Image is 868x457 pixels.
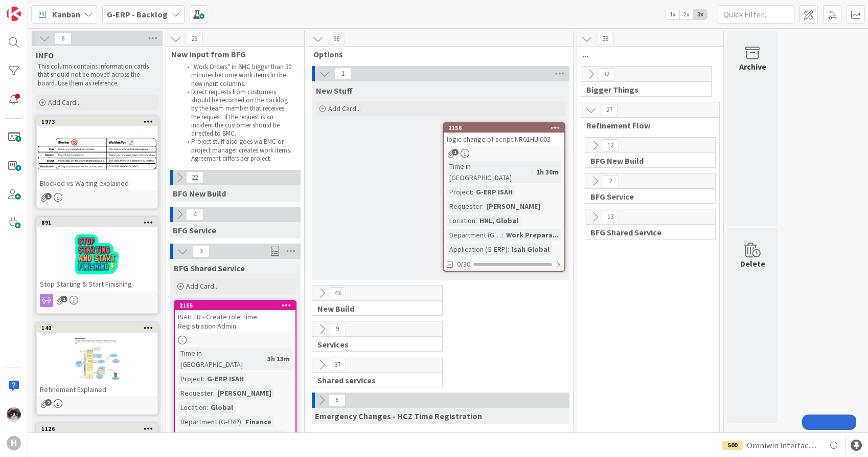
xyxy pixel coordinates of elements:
[48,98,81,107] span: Add Card...
[452,149,459,156] span: 1
[181,138,292,163] li: Project stuff also goes via BMC or project manager creates work items. Agreement differs per proj...
[192,245,210,257] span: 3
[448,124,564,132] div: 2156
[203,373,204,384] span: :
[602,139,619,151] span: 12
[472,186,473,198] span: :
[328,104,361,113] span: Add Card...
[329,323,346,335] span: 9
[243,416,274,427] div: Finance
[508,244,509,255] span: :
[178,387,213,399] div: Requester
[61,296,67,302] span: 1
[204,373,246,384] div: G-ERP ISAH
[739,60,766,73] div: Archive
[534,166,561,178] div: 1h 30m
[447,244,508,255] div: Application (G-ERP)
[509,244,552,255] div: Isah Global
[447,201,482,212] div: Requester
[447,215,475,226] div: Location
[41,118,157,125] div: 1973
[447,161,532,183] div: Time in [GEOGRAPHIC_DATA]
[174,263,245,273] span: BFG Shared Service
[679,9,693,19] span: 2x
[38,62,156,88] p: This column contains information cards that should not be moved across the board. Use them as ref...
[186,208,203,221] span: 4
[215,387,274,399] div: [PERSON_NAME]
[241,416,243,427] span: :
[37,383,157,396] div: Refinement Explained
[37,424,157,433] div: 1126
[175,310,295,333] div: ISAH TR - Create role Time Registration Admin
[590,227,702,237] span: BFG Shared Service
[178,416,241,427] div: Department (G-ERP)
[173,225,216,235] span: BFG Service
[590,191,702,202] span: BFG Service
[181,63,292,88] li: "Work Orders" in BMC bigger than 30 minutes become work items in the new input columns.
[37,323,157,333] div: 140
[473,186,515,198] div: G-ERP ISAH
[7,7,21,21] img: Visit kanbanzone.com
[37,117,157,190] div: 1973Blocked vs Waiting explained
[175,301,295,310] div: 2155
[175,301,295,333] div: 2155ISAH TR - Create role Time Registration Admin
[45,399,52,406] span: 2
[37,277,157,291] div: Stop Starting & Start Finishing
[240,430,283,442] div: Isah Global
[457,259,470,270] span: 0/30
[317,303,429,314] span: New Build
[444,123,564,133] div: 2156
[37,218,157,227] div: 891
[504,229,561,241] div: Work Prepara...
[52,8,80,20] span: Kanban
[747,439,819,451] span: Omniwin interface HCN Test
[173,188,226,199] span: BFG New Build
[444,123,564,146] div: 2156logic change of script NR01HUI003
[502,229,504,241] span: :
[482,201,484,212] span: :
[447,186,472,198] div: Project
[207,402,208,413] span: :
[178,347,263,370] div: Time in [GEOGRAPHIC_DATA]
[447,229,502,241] div: Department (G-ERP)
[45,193,52,200] span: 1
[178,402,207,413] div: Location
[586,84,698,95] span: Bigger Things
[316,85,353,96] span: New Stuff
[54,32,72,45] span: 8
[475,215,477,226] span: :
[329,287,346,299] span: 43
[477,215,521,226] div: HNL, Global
[317,375,429,385] span: Shared services
[317,339,429,350] span: Services
[37,117,157,126] div: 1973
[7,407,21,422] img: Kv
[597,33,614,45] span: 59
[722,441,743,450] div: 500
[179,302,295,309] div: 2155
[602,175,619,187] span: 2
[41,425,157,432] div: 1126
[36,50,54,60] span: INFO
[444,133,564,146] div: logic change of script NR01HUI003
[171,49,291,59] span: New Input from BFG
[208,402,236,413] div: Global
[107,9,168,19] b: G-ERP - Backlog
[239,430,240,442] span: :
[601,104,618,116] span: 27
[740,257,765,270] div: Delete
[328,33,345,45] span: 96
[37,218,157,291] div: 891Stop Starting & Start Finishing
[586,120,706,130] span: Refinement Flow
[328,394,346,406] span: 6
[313,49,560,59] span: Options
[178,430,239,442] div: Application (G-ERP)
[7,436,21,450] div: H
[41,324,157,332] div: 140
[265,353,292,364] div: 3h 13m
[718,5,794,24] input: Quick Filter...
[598,68,615,80] span: 32
[37,177,157,190] div: Blocked vs Waiting explained
[186,281,219,291] span: Add Card...
[693,9,707,19] span: 3x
